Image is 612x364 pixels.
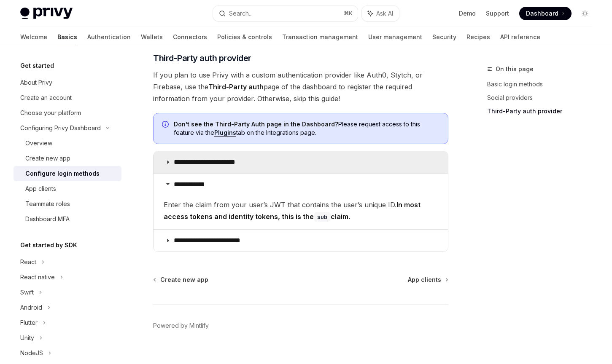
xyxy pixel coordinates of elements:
a: Demo [459,9,476,18]
span: Please request access to this feature via the tab on the Integrations page. [174,120,439,137]
div: Unity [20,333,34,343]
a: Create new app [154,276,208,284]
span: App clients [408,276,441,284]
a: Third-Party auth provider [487,104,599,118]
span: ⌘ K [344,10,353,17]
a: Wallets [141,27,163,47]
span: Third-Party auth provider [153,52,251,64]
a: Dashboard [519,7,572,20]
div: Dashboard MFA [25,214,70,224]
div: Android [20,302,42,313]
div: App clients [25,184,56,194]
div: About Privy [20,78,52,88]
a: Recipes [466,27,490,47]
a: App clients [408,276,448,284]
a: Welcome [20,27,47,47]
a: Create new app [13,151,121,166]
a: Authentication [87,27,131,47]
div: React [20,257,36,267]
a: Support [486,9,509,18]
h5: Get started by SDK [20,240,77,250]
img: light logo [20,8,73,19]
strong: Don’t see the Third-Party Auth page in the Dashboard? [174,120,338,128]
div: React native [20,272,55,282]
div: Flutter [20,318,38,328]
a: Powered by Mintlify [153,321,209,330]
span: On this page [496,64,534,74]
span: Create new app [160,276,208,284]
span: If you plan to use Privy with a custom authentication provider like Auth0, Stytch, or Firebase, u... [153,69,448,104]
div: Create new app [25,153,70,163]
div: Overview [25,138,52,148]
a: Policies & controls [217,27,272,47]
a: Dashboard MFA [13,211,121,227]
a: Choose your platform [13,105,121,120]
span: Dashboard [526,9,558,18]
a: App clients [13,181,121,196]
a: Teammate roles [13,196,121,211]
div: Swift [20,287,34,297]
div: Teammate roles [25,199,70,209]
a: Overview [13,136,121,151]
a: sub [314,212,331,221]
a: Social providers [487,91,599,104]
code: sub [314,212,331,222]
a: Basic login methods [487,78,599,91]
div: Configuring Privy Dashboard [20,123,101,133]
a: Create an account [13,90,121,105]
a: Configure login methods [13,166,121,181]
h5: Get started [20,61,54,71]
div: Configure login methods [25,169,100,179]
div: Choose your platform [20,108,81,118]
svg: Info [162,121,170,129]
a: User management [368,27,422,47]
a: Transaction management [282,27,358,47]
div: Create an account [20,93,72,103]
a: About Privy [13,75,121,90]
a: Plugins [214,129,236,136]
strong: Third-Party auth [208,83,264,91]
a: Basics [57,27,77,47]
a: Connectors [173,27,207,47]
div: NodeJS [20,348,43,358]
button: Search...⌘K [213,6,358,21]
details: **** **** **Enter the claim from your user’s JWT that contains the user’s unique ID.In most acces... [154,173,448,229]
div: Search... [229,8,253,19]
a: Security [432,27,456,47]
span: Ask AI [376,9,393,18]
span: Enter the claim from your user’s JWT that contains the user’s unique ID. [164,199,438,222]
button: Toggle dark mode [578,7,592,20]
a: API reference [500,27,540,47]
button: Ask AI [362,6,399,21]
